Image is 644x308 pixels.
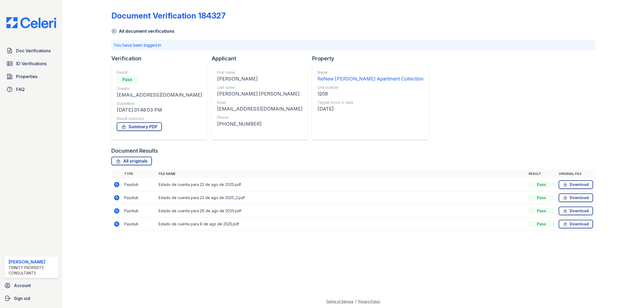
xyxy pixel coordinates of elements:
[559,180,593,189] a: Download
[4,58,58,69] a: ID Verifications
[529,208,554,214] div: Pass
[529,182,554,187] div: Pass
[317,90,423,98] div: 1208
[114,42,593,48] p: You have been logged in
[117,101,202,106] div: Submitted
[217,90,302,98] div: [PERSON_NAME] [PERSON_NAME]
[2,280,60,291] a: Account
[117,116,202,121] div: Result summary
[122,191,156,204] td: Paystub
[4,84,58,95] a: FAQ
[156,178,526,191] td: Estado de cuenta para 22 de ago de 2025.pdf
[529,221,554,227] div: Pass
[117,70,202,75] div: Result
[217,115,302,120] div: Phone
[14,295,30,302] span: Sign out
[111,157,152,165] a: All originals
[317,70,423,83] a: Name ReNew [PERSON_NAME] Apartment Collection
[122,178,156,191] td: Paystub
[217,100,302,105] div: Email
[117,122,162,131] a: Summary PDF
[14,282,31,289] span: Account
[217,70,302,75] div: First name
[122,170,156,178] th: Type
[326,299,353,303] a: Terms of Service
[117,86,202,91] div: Creator
[4,71,58,82] a: Properties
[317,85,423,90] div: Unit number
[559,193,593,202] a: Download
[9,259,56,265] div: [PERSON_NAME]
[2,17,60,28] img: CE_Logo_Blue-a8612792a0a2168367f1c8372b55b34899dd931a85d93a1a3d3e32e68fde9ad4.png
[355,299,356,303] div: |
[16,73,37,80] span: Properties
[529,195,554,200] div: Pass
[111,147,158,155] div: Document Results
[559,207,593,215] a: Download
[317,105,423,113] div: [DATE]
[358,299,380,303] a: Privacy Policy
[212,55,312,62] div: Applicant
[122,218,156,231] td: Paystub
[111,55,212,62] div: Verification
[557,170,595,178] th: Original file
[2,293,60,304] a: Sign out
[122,204,156,218] td: Paystub
[217,105,302,113] div: [EMAIL_ADDRESS][DOMAIN_NAME]
[16,47,51,54] span: Doc Verifications
[217,120,302,128] div: [PHONE_NUMBER]
[156,218,526,231] td: Estado de cuenta para 8 de ago de 2025.pdf
[16,86,25,93] span: FAQ
[317,70,423,75] div: Name
[16,60,47,67] span: ID Verifications
[117,91,202,99] div: [EMAIL_ADDRESS][DOMAIN_NAME]
[111,11,226,20] div: Document Verification 184327
[156,204,526,218] td: Estado de cuenta para 26 de ago de 2025.pdf
[117,106,202,114] div: [DATE] 01:48:03 PM
[217,75,302,83] div: [PERSON_NAME]
[156,170,526,178] th: File name
[317,100,423,105] div: Target move in date
[526,170,557,178] th: Result
[4,45,58,56] a: Doc Verifications
[312,55,433,62] div: Property
[111,28,174,34] a: All document verifications
[559,220,593,228] a: Download
[9,265,56,276] div: Trinity Property Consultants
[217,85,302,90] div: Last name
[117,75,138,84] div: Pass
[156,191,526,204] td: Estado de cuenta para 22 de ago de 2025_2.pdf
[317,75,423,83] div: ReNew [PERSON_NAME] Apartment Collection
